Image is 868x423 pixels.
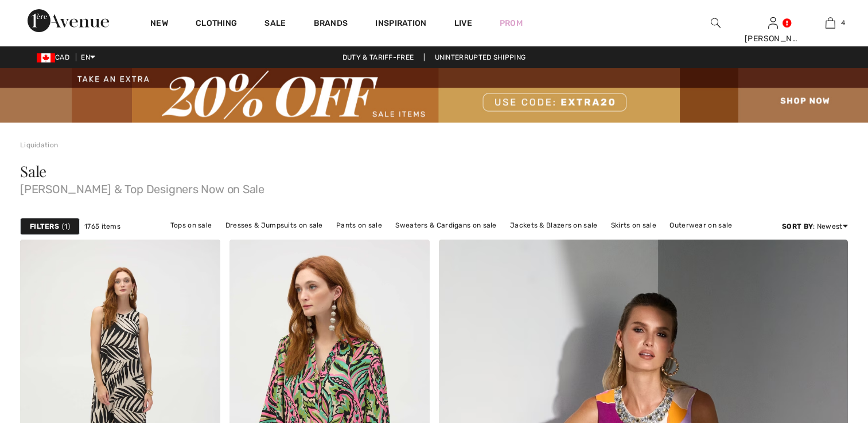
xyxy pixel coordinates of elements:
[165,218,218,233] a: Tops on sale
[84,221,120,232] span: 1765 items
[196,18,237,30] a: Clothing
[745,33,801,45] div: [PERSON_NAME]
[20,161,46,181] span: Sale
[20,179,848,195] span: [PERSON_NAME] & Top Designers Now on Sale
[782,222,813,230] strong: Sort By
[37,53,55,62] img: Canadian Dollar
[150,18,168,30] a: New
[330,218,388,233] a: Pants on sale
[314,18,348,30] a: Brands
[81,53,95,61] span: EN
[802,16,858,30] a: 4
[30,221,59,232] strong: Filters
[605,218,662,233] a: Skirts on sale
[664,218,738,233] a: Outerwear on sale
[220,218,329,233] a: Dresses & Jumpsuits on sale
[782,221,848,232] div: : Newest
[28,9,109,32] img: 1ère Avenue
[37,53,74,61] span: CAD
[390,218,502,233] a: Sweaters & Cardigans on sale
[768,16,778,30] img: My Info
[768,17,778,28] a: Sign In
[711,16,721,30] img: search the website
[62,221,70,232] span: 1
[264,18,286,30] a: Sale
[841,18,845,28] span: 4
[454,17,472,29] a: Live
[504,218,604,233] a: Jackets & Blazers on sale
[500,17,523,29] a: Prom
[20,141,58,149] a: Liquidation
[826,16,835,30] img: My Bag
[375,18,426,30] span: Inspiration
